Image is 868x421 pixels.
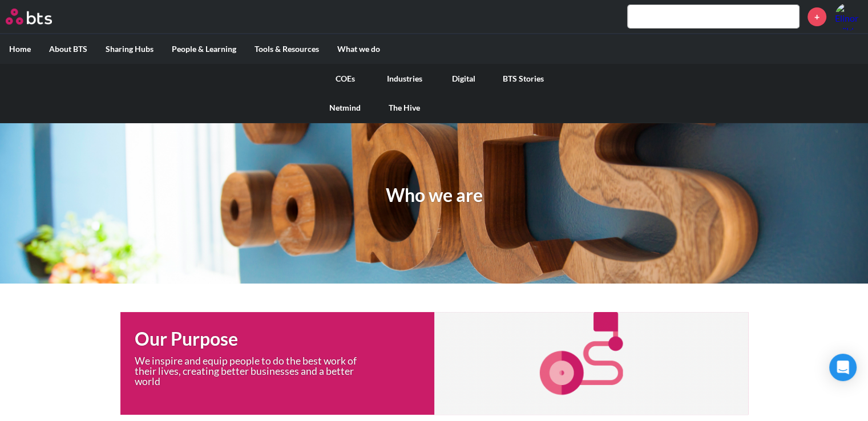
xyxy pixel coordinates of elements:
div: Open Intercom Messenger [829,354,857,381]
label: About BTS [40,34,96,64]
h1: Who we are [386,183,483,208]
label: People & Learning [163,34,245,64]
a: Go home [6,9,73,25]
label: Tools & Resources [245,34,328,64]
h1: Our Purpose [135,326,434,352]
img: BTS Logo [6,9,52,25]
a: + [808,7,826,26]
img: Elinor Wilde [835,3,862,30]
label: Sharing Hubs [96,34,163,64]
p: We inspire and equip people to do the best work of their lives, creating better businesses and a ... [135,356,374,386]
label: What we do [328,34,389,64]
a: Profile [835,3,862,30]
